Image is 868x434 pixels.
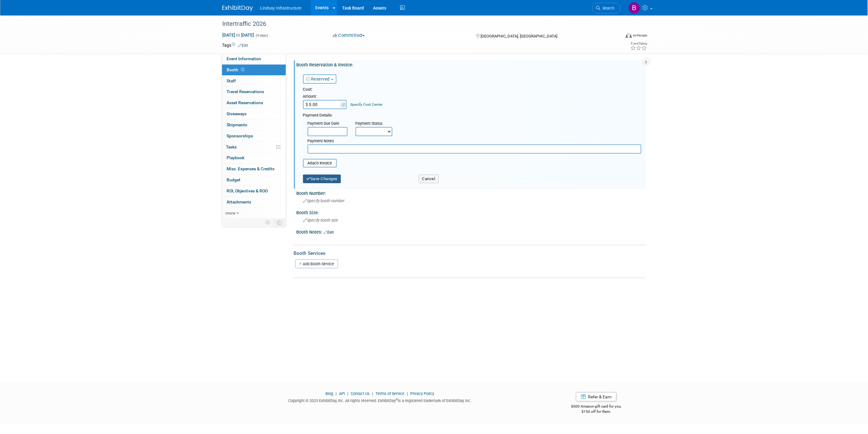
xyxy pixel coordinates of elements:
a: Shipments [222,120,286,130]
div: Copyright © 2025 ExhibitDay, Inc. All rights reserved. ExhibitDay is a registered trademark of Ex... [222,397,538,404]
span: Tasks [226,144,237,149]
div: Amount [303,94,348,100]
div: Event Rating [630,42,647,45]
img: Brittany Russell [629,2,640,14]
div: Booth Number: [297,189,646,196]
a: Refer & Earn [576,392,617,401]
a: Staff [222,76,286,86]
a: Misc. Expenses & Credits [222,164,286,174]
div: Booth Notes: [297,227,646,235]
a: ROI, Objectives & ROO [222,186,286,196]
a: Booth [222,65,286,75]
span: Staff [227,78,236,83]
span: Budget [227,177,241,182]
div: Payment Status [356,121,397,127]
a: Edit [324,230,334,235]
td: Personalize Event Tab Strip [263,219,274,227]
span: ROI, Objectives & ROO [227,188,268,193]
span: Sponsorships [227,133,253,138]
div: Booth Services [294,250,646,257]
span: | [334,391,338,396]
div: Booth Reservation & Invoice: [297,60,646,68]
a: API [339,391,345,396]
a: Terms of Service [376,391,404,396]
div: Booth Size: [297,208,646,216]
a: Add Booth Service [295,259,338,268]
td: Toggle Event Tabs [273,219,286,227]
span: [GEOGRAPHIC_DATA], [GEOGRAPHIC_DATA] [481,34,558,38]
a: Blog [325,391,333,396]
div: $150 off for them. [547,409,646,414]
button: Reserved [303,74,337,84]
span: Booth not reserved yet [240,67,246,72]
a: Sponsorships [222,131,286,141]
div: In-Person [633,33,647,38]
span: Event Information [227,56,261,61]
span: Lindsay Infrastructure [260,6,302,10]
sup: ® [396,398,398,401]
span: to [235,33,241,37]
span: Attachments [227,199,251,204]
img: ExhibitDay [222,5,253,11]
a: more [222,208,286,219]
a: Attachments [222,197,286,207]
div: Cost: [303,87,641,93]
span: Shipments [227,122,247,127]
span: | [405,391,409,396]
a: Event Information [222,53,286,64]
a: Giveaways [222,108,286,119]
div: $500 Amazon gift card for you, [547,400,646,414]
a: Tasks [222,142,286,152]
img: Format-Inperson.png [626,33,632,38]
a: Privacy Policy [410,391,434,396]
span: more [226,211,235,215]
div: Payment Details: [303,111,641,118]
div: Intertraffic 2026 [220,18,611,30]
button: Save Changes [303,175,341,183]
a: Search [592,3,621,14]
div: Event Format [584,32,648,41]
a: Travel Reservations [222,86,286,97]
span: Specify booth size [303,218,338,223]
span: Playbook [227,155,245,160]
span: Booth [227,67,246,72]
span: [DATE] [DATE] [222,32,255,38]
span: | [371,391,375,396]
div: Payment Due Date [308,121,346,127]
span: Asset Reservations [227,100,263,105]
span: Misc. Expenses & Credits [227,166,275,171]
a: Contact Us [351,391,370,396]
a: Reserved [306,77,330,81]
span: (4 days) [255,34,268,37]
a: Budget [222,175,286,185]
span: | [346,391,350,396]
span: Travel Reservations [227,89,264,94]
td: Tags [222,42,248,48]
button: Cancel [419,175,439,183]
button: Committed [331,32,367,39]
a: Specify Cost Center [350,102,383,107]
a: Edit [238,43,248,48]
a: Playbook [222,152,286,163]
div: Payment Notes [308,138,641,144]
span: Specify booth number [303,199,345,203]
span: Giveaways [227,111,247,116]
a: Asset Reservations [222,97,286,108]
span: Search [601,6,615,10]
